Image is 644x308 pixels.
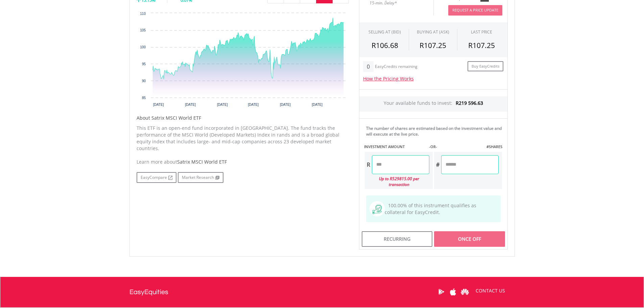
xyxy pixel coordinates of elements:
text: [DATE] [312,103,323,106]
text: [DATE] [280,103,291,106]
a: EasyCompare [137,172,176,183]
span: R107.25 [468,41,495,50]
text: [DATE] [248,103,259,106]
text: 95 [142,62,146,66]
div: Recurring [362,231,432,247]
a: CONTACT US [471,281,510,300]
p: This ETF is an open-end fund incorporated in [GEOGRAPHIC_DATA]. The fund tracks the performance o... [137,125,349,152]
div: Learn more about [137,159,349,165]
span: R219 596.63 [456,100,483,106]
div: # [434,155,441,174]
svg: Interactive chart [137,10,349,111]
span: BUYING AT (ASK) [417,29,449,35]
div: SELLING AT (BID) [368,29,401,35]
div: Up to R529815.00 per transaction [365,174,429,189]
img: collateral-qualifying-green.svg [373,205,382,214]
label: INVESTMENT AMOUNT [364,144,405,149]
div: Your available funds to invest: [359,96,507,112]
a: How the Pricing Works [363,75,414,82]
text: 100 [140,45,146,49]
a: Huawei [459,281,471,302]
button: Request A Price Update [448,5,502,16]
h5: About Satrix MSCI World ETF [137,115,349,121]
text: 110 [140,12,146,16]
div: LAST PRICE [471,29,492,35]
text: 85 [142,96,146,100]
text: [DATE] [217,103,228,106]
a: Buy EasyCredits [468,61,503,72]
span: Satrix MSCI World ETF [177,159,227,165]
label: #SHARES [486,144,502,149]
div: The number of shares are estimated based on the investment value and will execute at the live price. [366,125,505,137]
text: [DATE] [185,103,196,106]
span: R107.25 [420,41,446,50]
div: EasyCredits remaining [375,64,418,70]
a: Market Research [178,172,223,183]
text: 90 [142,79,146,83]
a: EasyEquities [129,277,168,307]
div: R [365,155,372,174]
label: -OR- [429,144,437,149]
div: Once Off [434,231,505,247]
span: R106.68 [372,41,398,50]
div: 0 [363,61,374,72]
text: [DATE] [153,103,164,106]
text: 105 [140,28,146,32]
span: 100.00% of this instrument qualifies as collateral for EasyCredit. [385,202,476,215]
div: Chart. Highcharts interactive chart. [137,10,349,111]
a: Apple [447,281,459,302]
a: Google Play [435,281,447,302]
